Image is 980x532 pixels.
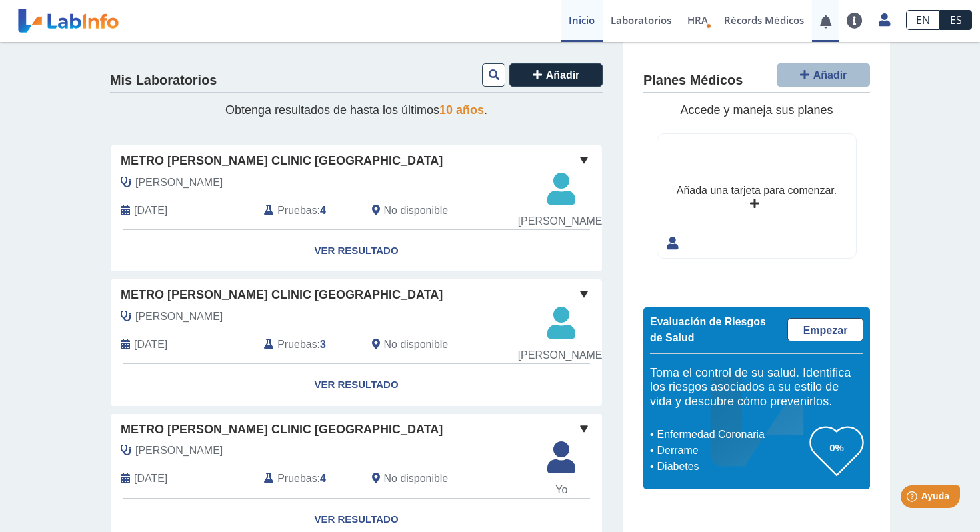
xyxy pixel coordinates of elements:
[677,183,837,199] div: Añada una tarjeta para comenzar.
[254,470,361,488] div: :
[518,213,605,229] span: [PERSON_NAME]
[254,201,361,219] div: :
[111,230,602,272] a: Ver Resultado
[225,103,487,117] span: Obtenga resultados de hasta los últimos .
[135,443,223,459] span: Diaz Perez, Sonia
[111,364,602,406] a: Ver Resultado
[135,309,223,325] span: Fontanet, Ricardo
[787,318,863,341] a: Empezar
[134,337,167,353] span: 2025-03-18
[121,421,443,439] span: Metro [PERSON_NAME] Clinic [GEOGRAPHIC_DATA]
[687,13,708,27] span: HRA
[121,152,443,170] span: Metro [PERSON_NAME] Clinic [GEOGRAPHIC_DATA]
[810,439,863,456] h3: 0%
[384,203,449,219] span: No disponible
[653,443,810,459] li: Derrame
[803,325,848,336] span: Empezar
[384,337,449,353] span: No disponible
[653,459,810,475] li: Diabetes
[135,175,223,191] span: Fontanet, Ricardo
[650,366,863,409] h5: Toma el control de su salud. Identifica los riesgos asociados a su estilo de vida y descubre cómo...
[777,63,870,87] button: Añadir
[539,482,583,498] span: Yo
[680,103,833,117] span: Accede y maneja sus planes
[650,316,766,343] span: Evaluación de Riesgos de Salud
[254,335,361,353] div: :
[320,339,326,350] b: 3
[277,203,317,219] span: Pruebas
[320,205,326,216] b: 4
[861,480,965,517] iframe: Help widget launcher
[277,471,317,487] span: Pruebas
[121,286,443,304] span: Metro [PERSON_NAME] Clinic [GEOGRAPHIC_DATA]
[546,69,580,81] span: Añadir
[518,347,605,363] span: [PERSON_NAME]
[940,10,972,30] a: ES
[813,69,847,81] span: Añadir
[110,73,217,89] h4: Mis Laboratorios
[509,63,603,87] button: Añadir
[439,103,484,117] span: 10 años
[906,10,940,30] a: EN
[653,427,810,443] li: Enfermedad Coronaria
[134,203,167,219] span: 2025-04-01
[384,471,449,487] span: No disponible
[643,73,743,89] h4: Planes Médicos
[277,337,317,353] span: Pruebas
[320,473,326,484] b: 4
[134,471,167,487] span: 2024-12-27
